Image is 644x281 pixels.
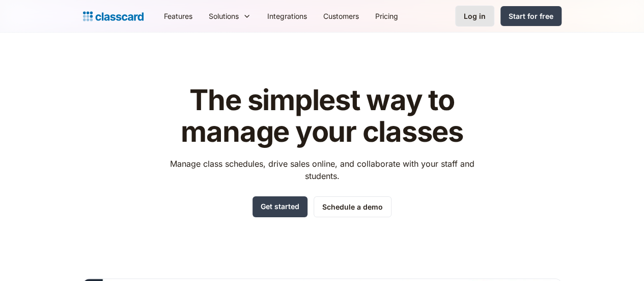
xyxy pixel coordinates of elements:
[156,5,201,28] a: Features
[315,5,367,28] a: Customers
[500,6,562,26] a: Start for free
[464,11,486,21] div: Log in
[160,158,484,182] p: Manage class schedules, drive sales online, and collaborate with your staff and students.
[253,196,307,217] a: Get started
[455,6,494,27] a: Log in
[367,5,406,28] a: Pricing
[259,5,315,28] a: Integrations
[160,85,484,147] h1: The simplest way to manage your classes
[314,196,391,217] a: Schedule a demo
[201,5,259,28] div: Solutions
[209,11,239,21] div: Solutions
[83,9,144,23] a: Logo
[509,11,553,21] div: Start for free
